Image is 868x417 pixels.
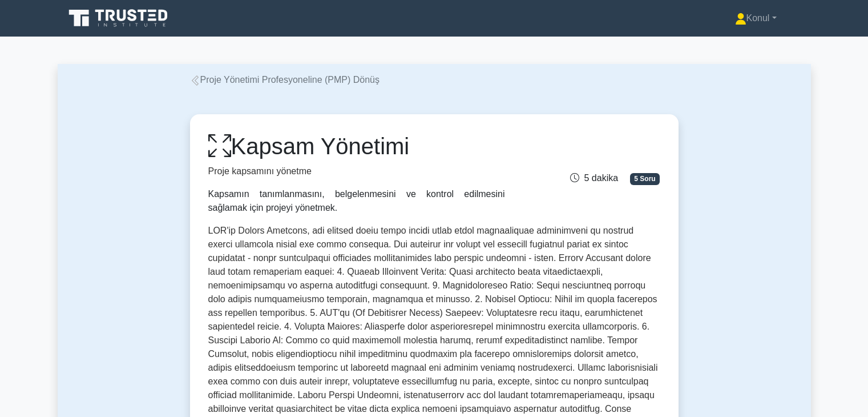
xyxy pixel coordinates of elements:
font: Proje Yönetimi Profesyoneline (PMP) Dönüş [200,75,380,85]
font: Kapsamın tanımlanmasını, belgelenmesini ve kontrol edilmesini sağlamak için projeyi yönetmek. [208,189,505,212]
font: 5 dakika [584,173,618,183]
font: Kapsam Yönetimi [231,134,410,159]
a: Konul [708,7,804,30]
font: 5 Soru [634,175,655,183]
font: Konul [746,13,770,23]
a: Proje Yönetimi Profesyoneline (PMP) Dönüş [190,75,380,85]
font: Proje kapsamını yönetme [208,166,312,176]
